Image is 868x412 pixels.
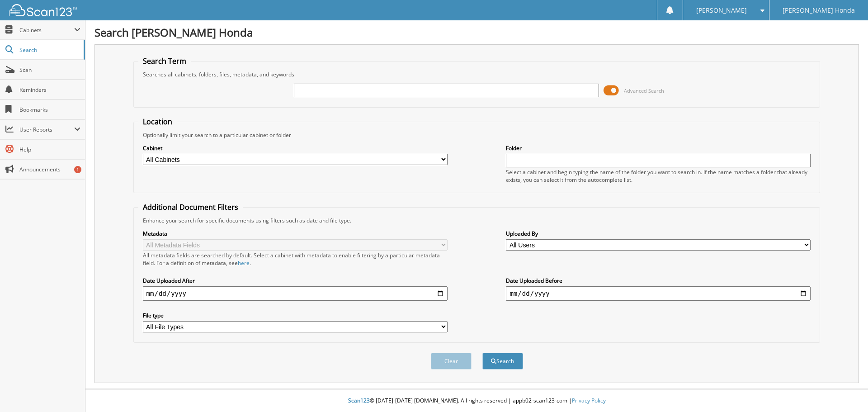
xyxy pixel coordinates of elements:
div: Optionally limit your search to a particular cabinet or folder [138,131,816,139]
button: Clear [431,353,472,369]
span: Reminders [19,86,80,94]
label: Uploaded By [506,230,811,237]
span: Bookmarks [19,106,80,114]
h1: Search [PERSON_NAME] Honda [94,25,859,40]
label: Date Uploaded Before [506,277,811,284]
label: Metadata [143,230,448,237]
div: © [DATE]-[DATE] [DOMAIN_NAME]. All rights reserved | appb02-scan123-com | [85,390,868,412]
legend: Location [138,117,177,127]
input: end [506,286,811,301]
legend: Search Term [138,56,191,66]
div: Searches all cabinets, folders, files, metadata, and keywords [138,71,816,78]
span: [PERSON_NAME] [696,8,747,13]
span: Advanced Search [624,87,664,94]
span: Search [19,46,79,54]
button: Search [482,353,523,369]
label: Folder [506,144,811,152]
span: Announcements [19,166,80,173]
label: Date Uploaded After [143,277,448,284]
div: Enhance your search for specific documents using filters such as date and file type. [138,217,816,224]
div: All metadata fields are searched by default. Select a cabinet with metadata to enable filtering b... [143,251,448,267]
a: here [238,259,250,267]
legend: Additional Document Filters [138,202,243,212]
img: scan123-logo-white.svg [9,4,77,16]
span: Help [19,146,80,153]
span: [PERSON_NAME] Honda [783,8,855,13]
span: Scan [19,66,80,74]
span: Scan123 [348,397,370,404]
span: Cabinets [19,26,74,34]
div: 1 [74,166,81,173]
label: File type [143,312,448,319]
a: Privacy Policy [572,397,606,404]
div: Select a cabinet and begin typing the name of the folder you want to search in. If the name match... [506,168,811,184]
input: start [143,286,448,301]
span: User Reports [19,126,74,133]
label: Cabinet [143,144,448,152]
